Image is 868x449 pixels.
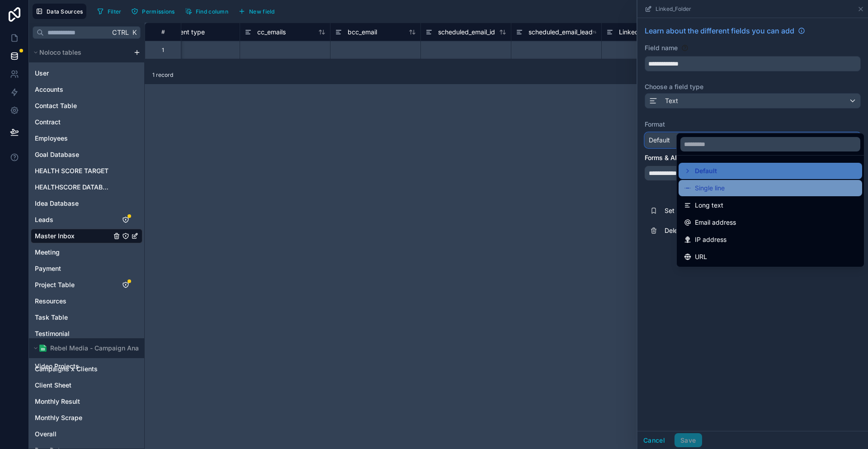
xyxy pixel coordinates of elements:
[182,5,231,18] button: Find column
[249,8,275,15] span: New field
[33,4,86,19] button: Data Sources
[128,5,181,18] a: Permissions
[162,47,164,54] div: 1
[257,28,286,37] span: cc_emails
[695,234,726,245] span: IP address
[47,8,83,15] span: Data Sources
[131,29,137,36] span: K
[695,183,725,194] span: Single line
[438,28,495,37] span: scheduled_email_id
[152,28,174,35] div: #
[196,8,228,15] span: Find column
[128,5,178,18] button: Permissions
[695,200,723,211] span: Long text
[94,5,125,18] button: Filter
[348,28,377,37] span: bcc_email
[167,28,205,37] span: content type
[695,165,717,176] span: Default
[111,27,130,38] span: Ctrl
[695,251,707,262] span: URL
[108,8,122,15] span: Filter
[152,71,173,79] span: 1 record
[142,8,175,15] span: Permissions
[235,5,278,18] button: New field
[695,217,736,228] span: Email address
[528,28,593,37] span: scheduled_email_lead
[619,28,660,37] span: Linked_Folder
